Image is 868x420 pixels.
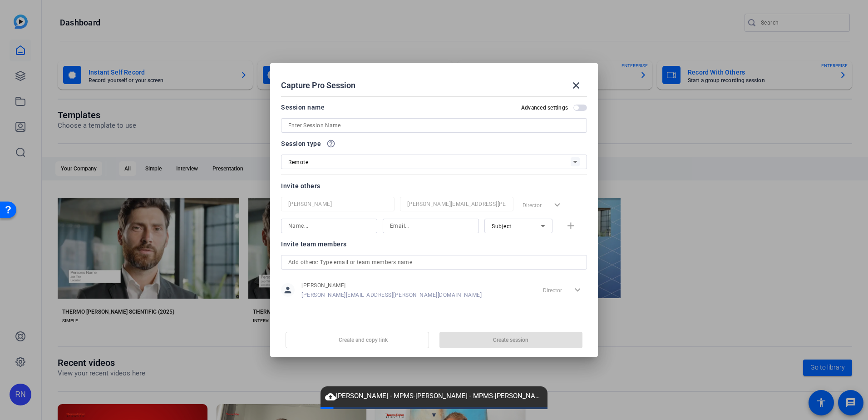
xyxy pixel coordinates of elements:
div: Invite others [281,180,587,191]
span: Subject [492,223,512,230]
div: Capture Pro Session [281,75,587,96]
mat-icon: person [281,283,295,297]
span: [PERSON_NAME][EMAIL_ADDRESS][PERSON_NAME][DOMAIN_NAME] [301,291,482,299]
input: Name... [288,220,370,231]
mat-icon: close [571,80,582,91]
mat-icon: cloud_upload [325,391,336,402]
span: Remote [288,159,308,165]
span: Session type [281,138,321,149]
input: Name... [288,199,387,210]
div: Session name [281,102,325,113]
span: [PERSON_NAME] [301,282,482,289]
div: Invite team members [281,239,587,250]
mat-icon: help_outline [326,139,335,148]
input: Email... [390,220,472,231]
h2: Advanced settings [521,104,568,111]
input: Enter Session Name [288,120,580,131]
input: Email... [407,199,506,210]
span: [PERSON_NAME] - MPMS-[PERSON_NAME] - MPMS-[PERSON_NAME]-Recording 1-2025-09-04-09-42-32-813-1.webm [321,391,547,402]
input: Add others: Type email or team members name [288,257,580,268]
span: ▼ [431,411,438,419]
